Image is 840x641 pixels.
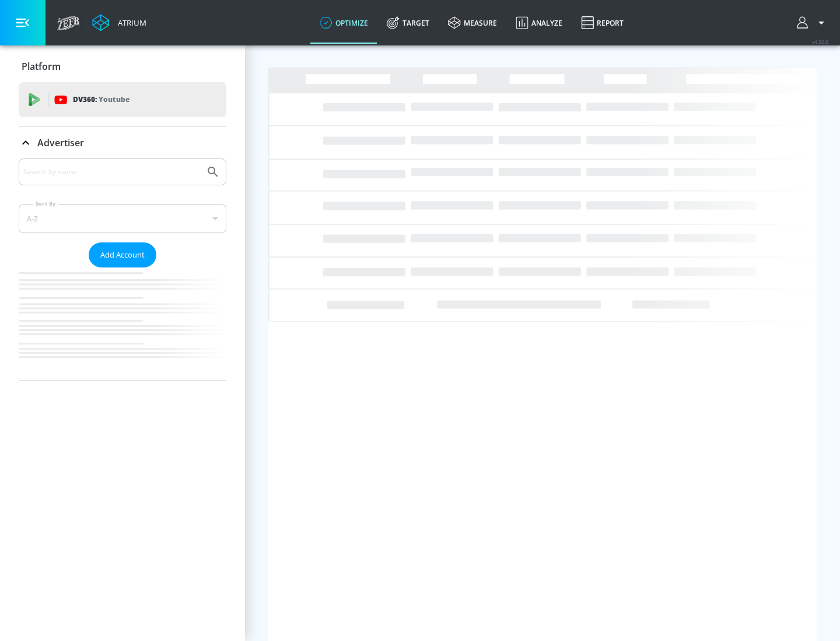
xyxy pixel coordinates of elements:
[23,164,200,179] input: Search by name
[99,93,129,105] p: Youtube
[89,242,156,267] button: Add Account
[19,267,226,381] nav: list of Advertiser
[37,136,84,149] p: Advertiser
[113,17,146,28] div: Atrium
[22,60,61,73] p: Platform
[572,2,633,44] a: Report
[73,93,129,106] p: DV360:
[377,2,439,44] a: Target
[100,248,145,262] span: Add Account
[19,126,226,159] div: Advertiser
[19,50,226,83] div: Platform
[19,204,226,233] div: A-Z
[19,82,226,117] div: DV360: Youtube
[33,200,58,207] label: Sort By
[310,2,377,44] a: optimize
[92,14,146,31] a: Atrium
[19,159,226,381] div: Advertiser
[439,2,506,44] a: measure
[812,38,828,45] span: v 4.32.0
[506,2,572,44] a: Analyze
